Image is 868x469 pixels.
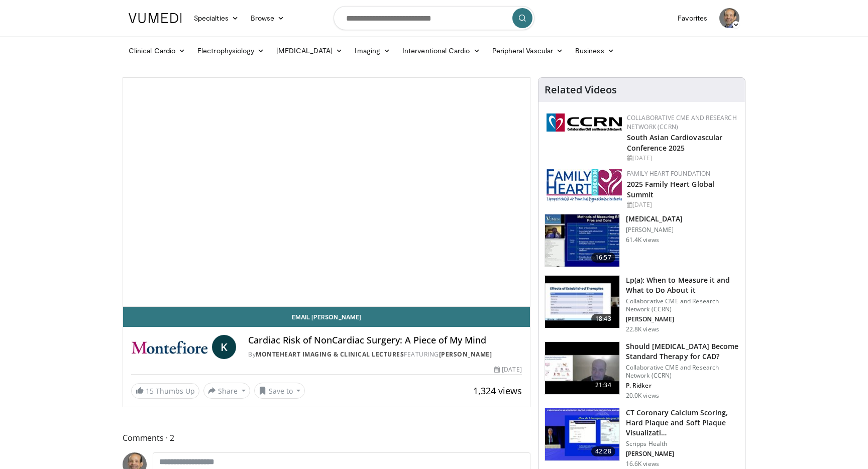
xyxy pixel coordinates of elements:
[188,8,245,28] a: Specialties
[547,113,622,132] img: a04ee3ba-8487-4636-b0fb-5e8d268f3737.png.150x105_q85_autocrop_double_scale_upscale_version-0.2.png
[545,275,739,333] a: 18:43 Lp(a): When to Measure it and What to Do About it Collaborative CME and Research Network (C...
[245,8,291,28] a: Browse
[627,169,711,178] a: Family Heart Foundation
[626,315,739,323] p: [PERSON_NAME]
[191,41,270,61] a: Electrophysiology
[719,8,739,28] img: Avatar
[626,226,683,234] p: [PERSON_NAME]
[626,236,659,244] p: 61.4K views
[627,113,737,131] a: Collaborative CME and Research Network (CCRN)
[626,382,739,390] p: P. Ridker
[626,325,659,333] p: 22.8K views
[591,314,615,324] span: 18:43
[545,276,619,328] img: 7a20132b-96bf-405a-bedd-783937203c38.150x105_q85_crop-smart_upscale.jpg
[545,342,619,394] img: eb63832d-2f75-457d-8c1a-bbdc90eb409c.150x105_q85_crop-smart_upscale.jpg
[545,84,617,96] h4: Related Videos
[626,275,739,295] h3: Lp(a): When to Measure it and What to Do About it
[626,450,739,458] p: [PERSON_NAME]
[494,365,521,374] div: [DATE]
[627,133,723,153] a: South Asian Cardiovascular Conference 2025
[256,350,404,359] a: MonteHeart Imaging & Clinical Lectures
[626,364,739,380] p: Collaborative CME and Research Network (CCRN)
[486,41,569,61] a: Peripheral Vascular
[626,408,739,438] h3: CT Coronary Calcium Scoring, Hard Plaque and Soft Plaque Visualizati…
[627,154,737,163] div: [DATE]
[123,78,530,307] video-js: Video Player
[131,383,199,399] a: 15 Thumbs Up
[131,335,208,359] img: MonteHeart Imaging & Clinical Lectures
[672,8,713,28] a: Favorites
[626,392,659,400] p: 20.0K views
[627,179,714,199] a: 2025 Family Heart Global Summit
[254,383,305,399] button: Save to
[569,41,620,61] a: Business
[545,341,739,400] a: 21:34 Should [MEDICAL_DATA] Become Standard Therapy for CAD? Collaborative CME and Research Netwo...
[123,41,191,61] a: Clinical Cardio
[203,383,250,399] button: Share
[473,385,522,397] span: 1,324 views
[591,446,615,456] span: 42:28
[626,440,739,448] p: Scripps Health
[396,41,486,61] a: Interventional Cardio
[627,200,737,209] div: [DATE]
[626,214,683,224] h3: [MEDICAL_DATA]
[146,386,154,396] span: 15
[123,307,530,327] a: Email [PERSON_NAME]
[545,214,739,267] a: 16:57 [MEDICAL_DATA] [PERSON_NAME] 61.4K views
[212,335,236,359] a: K
[547,169,622,202] img: 96363db5-6b1b-407f-974b-715268b29f70.jpeg.150x105_q85_autocrop_double_scale_upscale_version-0.2.jpg
[626,297,739,313] p: Collaborative CME and Research Network (CCRN)
[270,41,349,61] a: [MEDICAL_DATA]
[439,350,492,359] a: [PERSON_NAME]
[591,253,615,263] span: 16:57
[349,41,396,61] a: Imaging
[123,431,530,444] span: Comments 2
[626,341,739,362] h3: Should [MEDICAL_DATA] Become Standard Therapy for CAD?
[129,13,182,23] img: VuMedi Logo
[626,460,659,468] p: 16.6K views
[591,380,615,390] span: 21:34
[334,6,534,30] input: Search topics, interventions
[545,408,739,468] a: 42:28 CT Coronary Calcium Scoring, Hard Plaque and Soft Plaque Visualizati… Scripps Health [PERSO...
[545,408,619,460] img: 4ea3ec1a-320e-4f01-b4eb-a8bc26375e8f.150x105_q85_crop-smart_upscale.jpg
[545,214,619,267] img: a92b9a22-396b-4790-a2bb-5028b5f4e720.150x105_q85_crop-smart_upscale.jpg
[248,335,521,346] h4: Cardiac Risk of NonCardiac Surgery: A Piece of My Mind
[248,350,521,359] div: By FEATURING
